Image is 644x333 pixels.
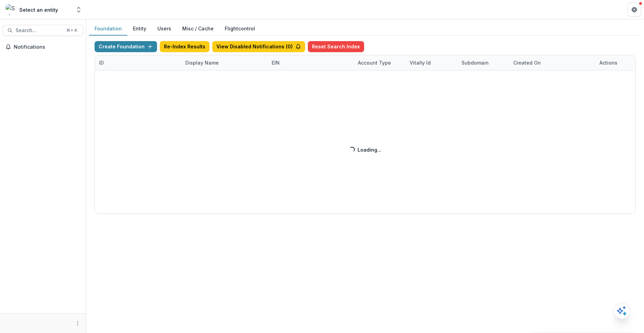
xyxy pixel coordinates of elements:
button: Misc / Cache [177,22,219,36]
button: Open AI Assistant [614,303,630,319]
button: More [74,319,82,327]
button: Open entity switcher [74,3,84,17]
button: Foundation [89,22,127,36]
button: Notifications [3,41,83,53]
span: Notifications [14,44,80,50]
img: Select an entity [6,4,17,15]
button: Get Help [627,3,641,17]
div: ⌘ + K [65,27,79,34]
div: Select an entity [19,6,58,13]
button: Entity [127,22,152,36]
a: Flightcontrol [225,25,255,32]
button: Search... [3,25,83,36]
button: Users [152,22,177,36]
span: Search... [16,28,62,34]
